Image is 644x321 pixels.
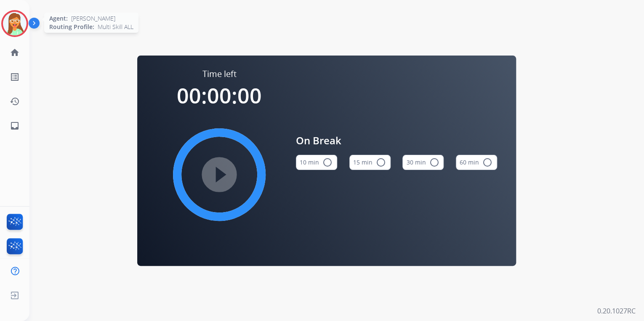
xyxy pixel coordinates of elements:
button: 15 min [349,155,391,170]
mat-icon: radio_button_unchecked [482,157,492,167]
mat-icon: history [10,96,20,106]
button: 10 min [296,155,337,170]
mat-icon: home [10,48,20,58]
mat-icon: radio_button_unchecked [429,157,439,167]
button: 60 min [456,155,497,170]
span: [PERSON_NAME] [71,14,115,23]
span: Time left [202,68,237,80]
mat-icon: inbox [10,121,20,131]
button: 30 min [402,155,444,170]
mat-icon: list_alt [10,72,20,82]
span: Agent: [49,14,68,23]
mat-icon: radio_button_unchecked [376,157,386,167]
mat-icon: radio_button_unchecked [322,157,333,167]
span: Routing Profile: [49,23,94,31]
p: 0.20.1027RC [597,306,636,316]
span: Multi Skill ALL [98,23,133,31]
span: On Break [296,133,497,148]
img: avatar [3,12,27,35]
span: 00:00:00 [177,81,262,110]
